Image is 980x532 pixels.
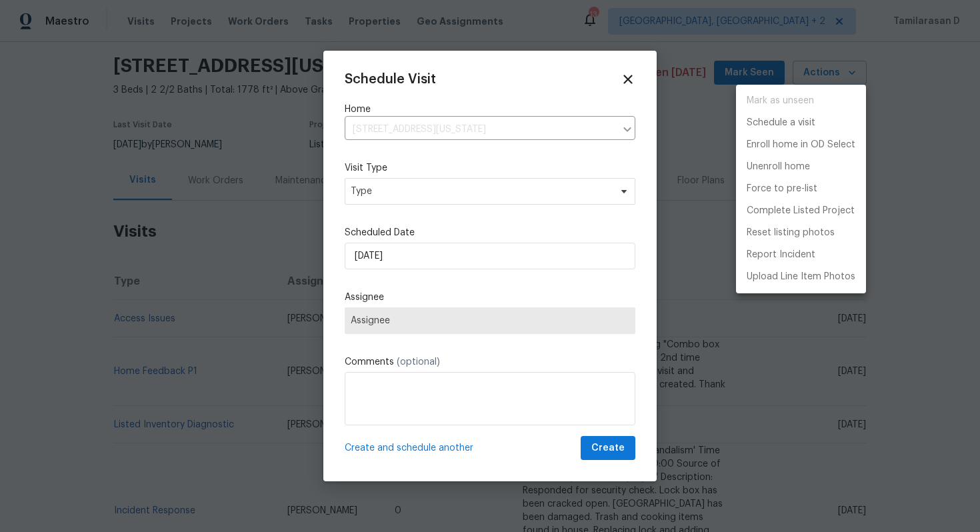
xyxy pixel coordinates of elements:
p: Enroll home in OD Select [747,138,855,152]
p: Force to pre-list [747,182,817,196]
p: Complete Listed Project [747,204,855,218]
p: Schedule a visit [747,116,815,130]
p: Upload Line Item Photos [747,270,855,284]
p: Unenroll home [747,160,810,174]
p: Report Incident [747,248,815,262]
p: Reset listing photos [747,226,835,240]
